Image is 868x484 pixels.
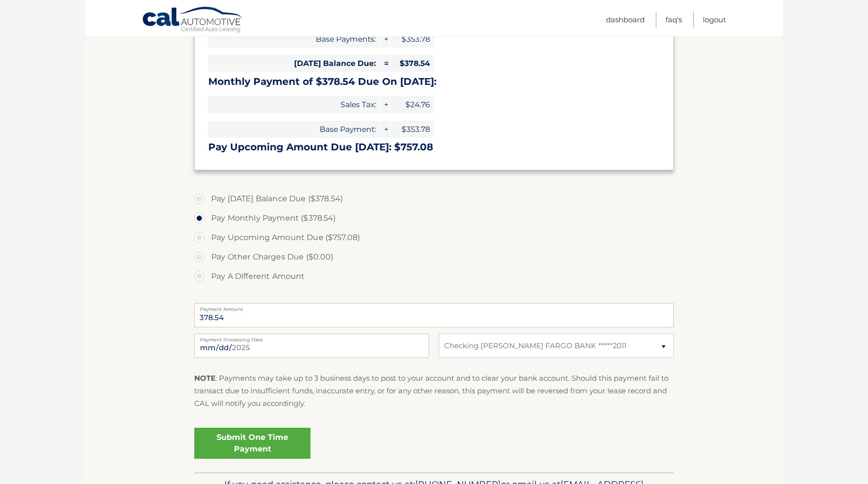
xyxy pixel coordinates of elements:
[208,31,380,48] span: Base Payments:
[380,96,390,113] span: +
[703,12,726,28] a: Logout
[194,247,674,267] label: Pay Other Charges Due ($0.00)
[606,12,645,28] a: Dashboard
[208,76,660,88] h3: Monthly Payment of $378.54 Due On [DATE]:
[390,55,434,72] span: $378.54
[194,189,674,209] label: Pay [DATE] Balance Due ($378.54)
[194,303,674,311] label: Payment Amount
[194,372,674,410] p: : Payments may take up to 3 business days to post to your account and to clear your bank account....
[194,303,674,327] input: Payment Amount
[390,121,434,138] span: $353.78
[208,55,380,72] span: [DATE] Balance Due:
[194,373,216,383] strong: NOTE
[380,31,390,48] span: +
[666,12,682,28] a: FAQ's
[194,209,674,228] label: Pay Monthly Payment ($378.54)
[380,55,390,72] span: =
[142,6,244,34] a: Cal Automotive
[194,228,674,247] label: Pay Upcoming Amount Due ($757.08)
[194,267,674,286] label: Pay A Different Amount
[194,334,429,358] input: Payment Date
[380,121,390,138] span: +
[208,141,660,153] h3: Pay Upcoming Amount Due [DATE]: $757.08
[194,334,429,341] label: Payment Processing Date
[390,96,434,113] span: $24.76
[208,121,380,138] span: Base Payment:
[390,31,434,48] span: $353.78
[208,96,380,113] span: Sales Tax:
[194,428,310,459] a: Submit One Time Payment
